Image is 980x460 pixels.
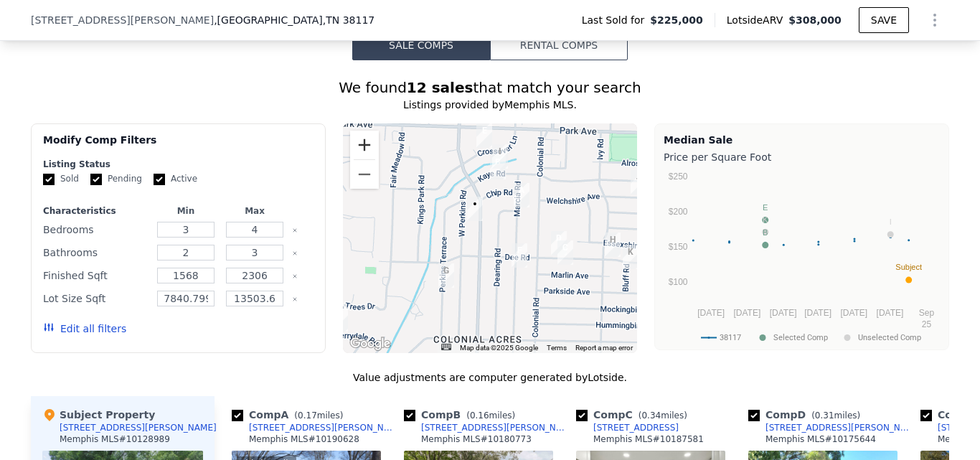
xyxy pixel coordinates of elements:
div: Characteristics [43,205,149,217]
div: Bedrooms [43,220,149,240]
div: 4416 Cherrydale Rd [332,307,348,332]
text: [DATE] [840,308,867,318]
div: Memphis MLS # 10190628 [249,433,359,445]
span: , TN 38117 [323,14,374,26]
text: 38117 [720,333,741,342]
a: Report a map error [575,344,633,352]
text: B [763,228,768,237]
text: Subject [895,263,922,271]
span: , [GEOGRAPHIC_DATA] [214,13,374,27]
span: [STREET_ADDRESS][PERSON_NAME] [31,13,214,27]
text: $200 [669,207,688,217]
div: 1156 Marcia Rd [512,243,527,268]
div: Comp B [404,408,521,422]
div: 1194 Perkins Ter [438,263,454,288]
text: 25 [922,319,932,329]
button: Keyboard shortcuts [441,344,451,350]
span: $308,000 [788,14,842,26]
div: Comp C [576,408,693,422]
div: Subject Property [42,408,155,422]
span: 0.34 [641,410,661,421]
a: [STREET_ADDRESS][PERSON_NAME] [748,422,915,433]
div: Memphis MLS # 10187581 [593,433,704,445]
button: Clear [292,273,298,279]
div: Median Sale [664,133,940,147]
div: 4672 Crossover Ln [476,123,492,148]
text: $100 [669,277,688,287]
div: 4696 Kaye Rd [492,144,508,169]
div: 4898 Dee Rd [605,233,621,257]
text: $150 [669,242,688,252]
label: Pending [90,173,142,185]
text: E [763,203,768,212]
text: I [890,217,892,226]
input: Active [154,174,165,185]
text: Selected Comp [773,333,828,342]
div: Listings provided by Memphis MLS . [31,98,949,112]
div: Price per Square Foot [664,147,940,167]
span: ( miles) [288,410,349,421]
div: Lot Size Sqft [43,288,149,309]
button: Show Options [920,6,949,34]
div: Memphis MLS # 10180773 [421,433,532,445]
div: 4695 Kaye Rd [490,155,506,179]
span: $225,000 [650,13,703,27]
span: ( miles) [461,410,521,421]
text: Sep [919,308,935,318]
button: Clear [292,227,298,233]
a: [STREET_ADDRESS] [576,422,679,433]
button: Zoom in [350,131,379,159]
text: [DATE] [770,308,797,318]
div: Bathrooms [43,243,149,263]
text: K [763,215,768,224]
text: Unselected Comp [858,333,921,342]
span: Last Sold for [582,13,651,27]
div: Max [223,205,286,217]
svg: A chart. [664,167,940,347]
label: Active [154,173,197,185]
div: 4944 Welchshire Ave [631,170,646,194]
div: We found that match your search [31,78,949,98]
button: Clear [292,250,298,256]
div: Comp D [748,408,866,422]
div: 4800 Dee Rd [551,231,567,255]
a: Terms (opens in new tab) [547,344,567,352]
button: Zoom out [350,160,379,189]
text: [DATE] [734,308,761,318]
div: 1050 Marcia Rd [514,183,529,207]
strong: 12 sales [407,79,473,96]
div: Finished Sqft [43,266,149,286]
text: [DATE] [804,308,831,318]
a: [STREET_ADDRESS][PERSON_NAME] [232,422,398,433]
div: [STREET_ADDRESS][PERSON_NAME] [765,422,915,433]
img: Google [347,334,394,353]
button: Clear [292,296,298,302]
span: ( miles) [633,410,693,421]
span: ( miles) [806,410,866,421]
div: [STREET_ADDRESS][PERSON_NAME] [249,422,398,433]
div: Min [154,205,217,217]
input: Pending [90,174,102,185]
span: 0.31 [815,410,834,421]
label: Sold [43,173,79,185]
div: Memphis MLS # 10175644 [765,433,876,445]
button: Edit all filters [43,321,126,336]
div: Value adjustments are computer generated by Lotside . [31,370,949,385]
div: 4815 Dee Rd [557,240,573,265]
span: 0.16 [470,410,489,421]
div: 1077 S Perkins Rd [467,197,483,221]
span: 0.17 [298,410,317,421]
button: Sale Comps [352,30,490,60]
button: Rental Comps [490,30,628,60]
button: SAVE [859,7,909,33]
text: [DATE] [697,308,725,318]
input: Sold [43,174,55,185]
div: Comp A [232,408,349,422]
text: $250 [669,172,688,182]
div: [STREET_ADDRESS][PERSON_NAME] [60,422,217,433]
div: Memphis MLS # 10128989 [60,433,170,445]
div: [STREET_ADDRESS] [593,422,679,433]
span: Map data ©2025 Google [460,344,538,352]
div: Modify Comp Filters [43,133,314,159]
